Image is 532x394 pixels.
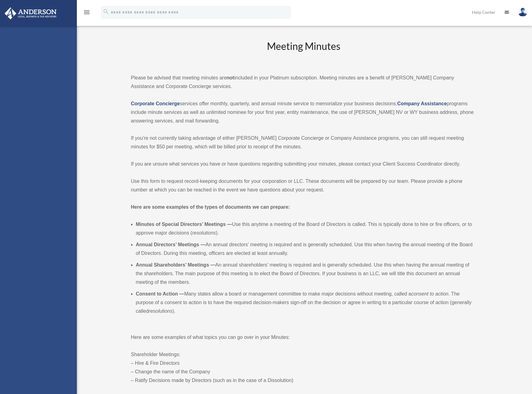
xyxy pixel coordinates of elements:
[131,99,477,125] p: services offer monthly, quarterly, and annual minute service to memorialize your business decisio...
[131,350,477,385] p: Shareholder Meetings: – Hire & Fire Directors – Change the name of the Company – Ratify Decisions...
[131,134,477,151] p: If you’re not currently taking advantage of either [PERSON_NAME] Corporate Concierge or Company A...
[435,291,449,296] em: action
[149,308,172,314] em: resolutions
[131,177,477,194] p: Use this form to request record-keeping documents for your corporation or LLC. These documents wi...
[131,101,180,106] a: Corporate Concierge
[411,291,434,296] em: consent to
[136,262,216,267] b: Annual Shareholders’ Meetings —
[397,101,447,106] a: Company Assistance
[136,291,185,296] b: Consent to Action —
[136,261,477,287] li: An annual shareholders’ meeting is required and is generally scheduled. Use this when having the ...
[136,290,477,316] li: Many states allow a board or management committee to make major decisions without meeting, called...
[136,220,477,237] li: Use this anytime a meeting of the Board of Directors is called. This is typically done to hire or...
[131,74,477,91] p: Please be advised that meeting minutes are included in your Platinum subscription. Meeting minute...
[131,160,477,168] p: If you are unsure what services you have or have questions regarding submitting your minutes, ple...
[3,7,58,19] img: Anderson Advisors Platinum Portal
[131,333,477,342] p: Here are some examples of what topics you can go over in your Minutes:
[103,8,109,15] i: search
[136,222,232,227] b: Minutes of Special Directors’ Meetings —
[518,8,527,17] img: User Pic
[83,9,90,16] i: menu
[83,11,90,16] a: menu
[131,204,290,210] strong: Here are some examples of the types of documents we can prepare:
[131,39,477,65] h2: Meeting Minutes
[192,230,216,235] em: resolutions
[227,75,234,80] strong: not
[136,240,477,258] li: An annual directors’ meeting is required and is generally scheduled. Use this when having the ann...
[136,242,206,247] b: Annual Directors’ Meetings —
